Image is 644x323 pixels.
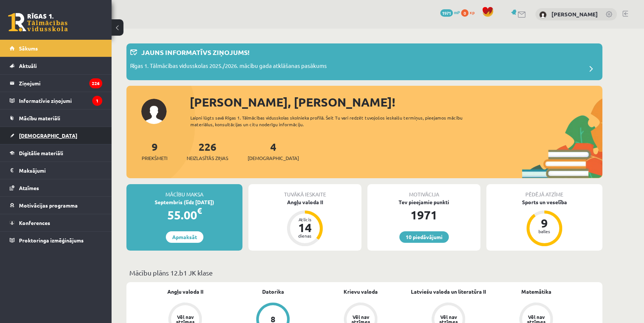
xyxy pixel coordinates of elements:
div: Laipni lūgts savā Rīgas 1. Tālmācības vidusskolas skolnieka profilā. Šeit Tu vari redzēt tuvojošo... [190,114,476,128]
span: [DEMOGRAPHIC_DATA] [19,132,77,139]
div: Tuvākā ieskaite [248,184,361,198]
span: [DEMOGRAPHIC_DATA] [248,154,299,162]
div: Motivācija [367,184,480,198]
span: Aktuāli [19,62,37,69]
p: Rīgas 1. Tālmācības vidusskolas 2025./2026. mācību gada atklāšanas pasākums [130,62,327,72]
a: Konferences [10,214,102,231]
span: Konferences [19,219,50,226]
div: Angļu valoda II [248,198,361,206]
div: 9 [533,217,556,229]
a: Ziņojumi226 [10,75,102,92]
a: Rīgas 1. Tālmācības vidusskola [8,13,68,32]
div: balles [533,229,556,234]
div: 1971 [367,206,480,224]
a: Sports un veselība 9 balles [486,198,602,247]
a: 9Priekšmeti [142,140,167,162]
a: Maksājumi [10,162,102,179]
span: Digitālie materiāli [19,150,63,156]
div: dienas [294,234,316,238]
a: Atzīmes [10,179,102,196]
span: mP [454,9,460,15]
div: Tev pieejamie punkti [367,198,480,206]
div: Atlicis [294,217,316,222]
a: 10 piedāvājumi [399,231,449,243]
a: Apmaksāt [166,231,203,243]
p: Mācību plāns 12.b1 JK klase [129,268,599,278]
a: Informatīvie ziņojumi1 [10,92,102,109]
a: Krievu valoda [344,288,378,296]
span: Mācību materiāli [19,115,60,121]
span: Neizlasītās ziņas [187,154,228,162]
img: Gustavs Gidrēvičs [539,11,547,19]
div: [PERSON_NAME], [PERSON_NAME]! [190,93,602,111]
a: 4[DEMOGRAPHIC_DATA] [248,140,299,162]
i: 226 [89,78,102,88]
a: Latviešu valoda un literatūra II [411,288,486,296]
a: 226Neizlasītās ziņas [187,140,228,162]
a: Proktoringa izmēģinājums [10,232,102,249]
span: Atzīmes [19,185,39,191]
a: Jauns informatīvs ziņojums! Rīgas 1. Tālmācības vidusskolas 2025./2026. mācību gada atklāšanas pa... [130,47,599,76]
span: xp [470,9,474,15]
div: Mācību maksa [126,184,242,198]
span: Motivācijas programma [19,202,78,209]
a: [PERSON_NAME] [551,10,598,18]
span: 0 [461,9,468,17]
div: 14 [294,222,316,234]
a: Mācību materiāli [10,110,102,127]
legend: Informatīvie ziņojumi [19,92,102,109]
div: 55.00 [126,206,242,224]
div: Pēdējā atzīme [486,184,602,198]
a: Datorika [262,288,284,296]
a: Motivācijas programma [10,197,102,214]
a: [DEMOGRAPHIC_DATA] [10,127,102,144]
p: Jauns informatīvs ziņojums! [141,47,249,57]
span: Proktoringa izmēģinājums [19,237,84,244]
a: 0 xp [461,9,478,15]
div: Septembris (līdz [DATE]) [126,198,242,206]
a: Digitālie materiāli [10,144,102,161]
i: 1 [92,96,102,106]
a: Matemātika [521,288,551,296]
legend: Ziņojumi [19,75,102,92]
a: Angļu valoda II Atlicis 14 dienas [248,198,361,247]
div: Sports un veselība [486,198,602,206]
legend: Maksājumi [19,162,102,179]
span: Sākums [19,45,38,52]
span: Priekšmeti [142,154,167,162]
span: € [197,205,202,216]
a: 1971 mP [440,9,460,15]
a: Sākums [10,40,102,57]
a: Aktuāli [10,57,102,74]
span: 1971 [440,9,453,17]
a: Angļu valoda II [167,288,203,296]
